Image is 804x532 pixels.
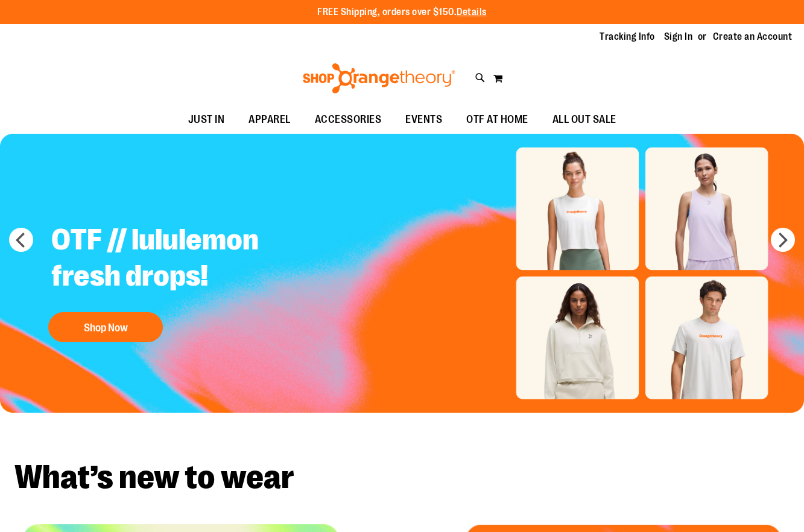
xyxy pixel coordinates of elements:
[405,106,442,133] span: EVENTS
[48,312,163,342] button: Shop Now
[771,228,795,252] button: next
[552,106,616,133] span: ALL OUT SALE
[466,106,528,133] span: OTF AT HOME
[248,106,291,133] span: APPAREL
[42,213,342,306] h2: OTF // lululemon fresh drops!
[14,461,790,494] h2: What’s new to wear
[42,213,342,348] a: OTF // lululemon fresh drops! Shop Now
[301,63,457,93] img: Shop Orangetheory
[188,106,225,133] span: JUST IN
[664,30,693,43] a: Sign In
[315,106,382,133] span: ACCESSORIES
[713,30,793,43] a: Create an Account
[9,228,33,252] button: prev
[600,30,655,43] a: Tracking Info
[317,5,487,19] p: FREE Shipping, orders over $150.
[457,7,487,17] a: Details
